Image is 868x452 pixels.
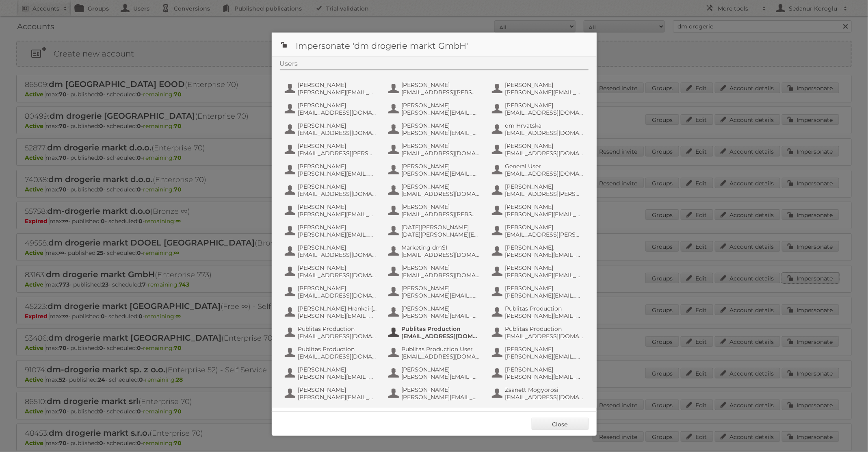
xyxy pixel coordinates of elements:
[505,142,584,150] span: [PERSON_NAME]
[298,150,377,157] span: [EMAIL_ADDRESS][PERSON_NAME][DOMAIN_NAME]
[491,243,587,259] button: [PERSON_NAME], [PERSON_NAME][EMAIL_ADDRESS][DOMAIN_NAME]
[505,224,584,231] span: [PERSON_NAME]
[284,141,379,158] button: [PERSON_NAME] [EMAIL_ADDRESS][PERSON_NAME][DOMAIN_NAME]
[402,264,481,272] span: [PERSON_NAME]
[505,81,584,89] span: [PERSON_NAME]
[491,365,587,381] button: [PERSON_NAME] [PERSON_NAME][EMAIL_ADDRESS][DOMAIN_NAME]
[387,284,483,300] button: [PERSON_NAME] [PERSON_NAME][EMAIL_ADDRESS][DOMAIN_NAME]
[402,102,481,109] span: [PERSON_NAME]
[298,264,377,272] span: [PERSON_NAME]
[532,418,589,430] a: Close
[284,263,379,280] button: [PERSON_NAME] [EMAIL_ADDRESS][DOMAIN_NAME]
[298,129,377,137] span: [EMAIL_ADDRESS][DOMAIN_NAME]
[491,101,587,117] button: [PERSON_NAME] [EMAIL_ADDRESS][DOMAIN_NAME]
[298,203,377,211] span: [PERSON_NAME]
[505,346,584,353] span: [PERSON_NAME]
[298,142,377,150] span: [PERSON_NAME]
[298,366,377,373] span: [PERSON_NAME]
[491,263,587,280] button: [PERSON_NAME] [PERSON_NAME][EMAIL_ADDRESS][PERSON_NAME][DOMAIN_NAME]
[387,182,483,198] button: [PERSON_NAME] [EMAIL_ADDRESS][DOMAIN_NAME]
[298,81,377,89] span: [PERSON_NAME]
[402,251,481,259] span: [EMAIL_ADDRESS][DOMAIN_NAME]
[491,182,587,198] button: [PERSON_NAME] [EMAIL_ADDRESS][PERSON_NAME][DOMAIN_NAME]
[505,393,584,401] span: [EMAIL_ADDRESS][DOMAIN_NAME]
[298,163,377,170] span: [PERSON_NAME]
[387,365,483,381] button: [PERSON_NAME] [PERSON_NAME][EMAIL_ADDRESS][DOMAIN_NAME]
[505,183,584,190] span: [PERSON_NAME]
[272,33,597,57] h1: Impersonate 'dm drogerie markt GmbH'
[284,80,379,97] button: [PERSON_NAME] [PERSON_NAME][EMAIL_ADDRESS][DOMAIN_NAME]
[298,170,377,177] span: [PERSON_NAME][EMAIL_ADDRESS][DOMAIN_NAME]
[402,373,481,380] span: [PERSON_NAME][EMAIL_ADDRESS][DOMAIN_NAME]
[387,121,483,137] button: [PERSON_NAME] [PERSON_NAME][EMAIL_ADDRESS][DOMAIN_NAME]
[505,312,584,319] span: [PERSON_NAME][EMAIL_ADDRESS][DOMAIN_NAME]
[298,251,377,259] span: [EMAIL_ADDRESS][DOMAIN_NAME]
[284,101,379,117] button: [PERSON_NAME] [EMAIL_ADDRESS][DOMAIN_NAME]
[402,150,481,157] span: [EMAIL_ADDRESS][DOMAIN_NAME]
[284,121,379,137] button: [PERSON_NAME] [EMAIL_ADDRESS][DOMAIN_NAME]
[402,190,481,198] span: [EMAIL_ADDRESS][DOMAIN_NAME]
[505,305,584,312] span: Publitas Production
[298,353,377,360] span: [EMAIL_ADDRESS][DOMAIN_NAME]
[505,102,584,109] span: [PERSON_NAME]
[491,80,587,97] button: [PERSON_NAME] [PERSON_NAME][EMAIL_ADDRESS][PERSON_NAME][DOMAIN_NAME]
[505,122,584,129] span: dm Hrvatska
[505,366,584,373] span: [PERSON_NAME]
[402,203,481,211] span: [PERSON_NAME]
[402,312,481,319] span: [PERSON_NAME][EMAIL_ADDRESS][DOMAIN_NAME]
[505,325,584,332] span: Publitas Production
[402,109,481,116] span: [PERSON_NAME][EMAIL_ADDRESS][PERSON_NAME][DOMAIN_NAME]
[505,332,584,340] span: [EMAIL_ADDRESS][DOMAIN_NAME]
[505,190,584,198] span: [EMAIL_ADDRESS][PERSON_NAME][DOMAIN_NAME]
[505,251,584,259] span: [PERSON_NAME][EMAIL_ADDRESS][DOMAIN_NAME]
[505,264,584,272] span: [PERSON_NAME]
[491,223,587,239] button: [PERSON_NAME] [EMAIL_ADDRESS][PERSON_NAME][DOMAIN_NAME]
[402,244,481,251] span: Marketing dmSI
[284,345,379,361] button: Publitas Production [EMAIL_ADDRESS][DOMAIN_NAME]
[387,345,483,361] button: Publitas Production User [EMAIL_ADDRESS][DOMAIN_NAME]
[402,353,481,360] span: [EMAIL_ADDRESS][DOMAIN_NAME]
[402,170,481,177] span: [PERSON_NAME][EMAIL_ADDRESS][DOMAIN_NAME]
[284,202,379,219] button: [PERSON_NAME] [PERSON_NAME][EMAIL_ADDRESS][DOMAIN_NAME]
[298,122,377,129] span: [PERSON_NAME]
[402,89,481,96] span: [EMAIL_ADDRESS][PERSON_NAME][DOMAIN_NAME]
[298,325,377,332] span: Publitas Production
[387,141,483,158] button: [PERSON_NAME] [EMAIL_ADDRESS][DOMAIN_NAME]
[284,304,379,320] button: [PERSON_NAME] Hrankai-[PERSON_NAME] [PERSON_NAME][EMAIL_ADDRESS][DOMAIN_NAME]
[387,243,483,259] button: Marketing dmSI [EMAIL_ADDRESS][DOMAIN_NAME]
[298,346,377,353] span: Publitas Production
[387,80,483,97] button: [PERSON_NAME] [EMAIL_ADDRESS][PERSON_NAME][DOMAIN_NAME]
[298,89,377,96] span: [PERSON_NAME][EMAIL_ADDRESS][DOMAIN_NAME]
[402,393,481,401] span: [PERSON_NAME][EMAIL_ADDRESS][PERSON_NAME][DOMAIN_NAME]
[284,243,379,259] button: [PERSON_NAME] [EMAIL_ADDRESS][DOMAIN_NAME]
[505,129,584,137] span: [EMAIL_ADDRESS][DOMAIN_NAME]
[491,324,587,341] button: Publitas Production [EMAIL_ADDRESS][DOMAIN_NAME]
[505,211,584,218] span: [PERSON_NAME][EMAIL_ADDRESS][PERSON_NAME][DOMAIN_NAME]
[298,109,377,116] span: [EMAIL_ADDRESS][DOMAIN_NAME]
[505,231,584,238] span: [EMAIL_ADDRESS][PERSON_NAME][DOMAIN_NAME]
[298,285,377,292] span: [PERSON_NAME]
[298,190,377,198] span: [EMAIL_ADDRESS][DOMAIN_NAME]
[298,312,377,319] span: [PERSON_NAME][EMAIL_ADDRESS][DOMAIN_NAME]
[402,292,481,299] span: [PERSON_NAME][EMAIL_ADDRESS][DOMAIN_NAME]
[505,244,584,251] span: [PERSON_NAME],
[284,385,379,402] button: [PERSON_NAME] [PERSON_NAME][EMAIL_ADDRESS][DOMAIN_NAME]
[505,203,584,211] span: [PERSON_NAME]
[298,231,377,238] span: [PERSON_NAME][EMAIL_ADDRESS][DOMAIN_NAME]
[298,292,377,299] span: [EMAIL_ADDRESS][DOMAIN_NAME]
[387,162,483,178] button: [PERSON_NAME] [PERSON_NAME][EMAIL_ADDRESS][DOMAIN_NAME]
[298,393,377,401] span: [PERSON_NAME][EMAIL_ADDRESS][DOMAIN_NAME]
[387,324,483,341] button: Publitas Production [EMAIL_ADDRESS][DOMAIN_NAME]
[402,386,481,393] span: [PERSON_NAME]
[298,272,377,279] span: [EMAIL_ADDRESS][DOMAIN_NAME]
[491,284,587,300] button: [PERSON_NAME] [PERSON_NAME][EMAIL_ADDRESS][PERSON_NAME][DOMAIN_NAME]
[402,366,481,373] span: [PERSON_NAME]
[491,345,587,361] button: [PERSON_NAME] [PERSON_NAME][EMAIL_ADDRESS][DOMAIN_NAME]
[402,122,481,129] span: [PERSON_NAME]
[402,332,481,340] span: [EMAIL_ADDRESS][DOMAIN_NAME]
[298,305,377,312] span: [PERSON_NAME] Hrankai-[PERSON_NAME]
[402,285,481,292] span: [PERSON_NAME]
[402,129,481,137] span: [PERSON_NAME][EMAIL_ADDRESS][DOMAIN_NAME]
[387,202,483,219] button: [PERSON_NAME] [EMAIL_ADDRESS][PERSON_NAME][DOMAIN_NAME]
[491,385,587,402] button: Zsanett Mogyorosi [EMAIL_ADDRESS][DOMAIN_NAME]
